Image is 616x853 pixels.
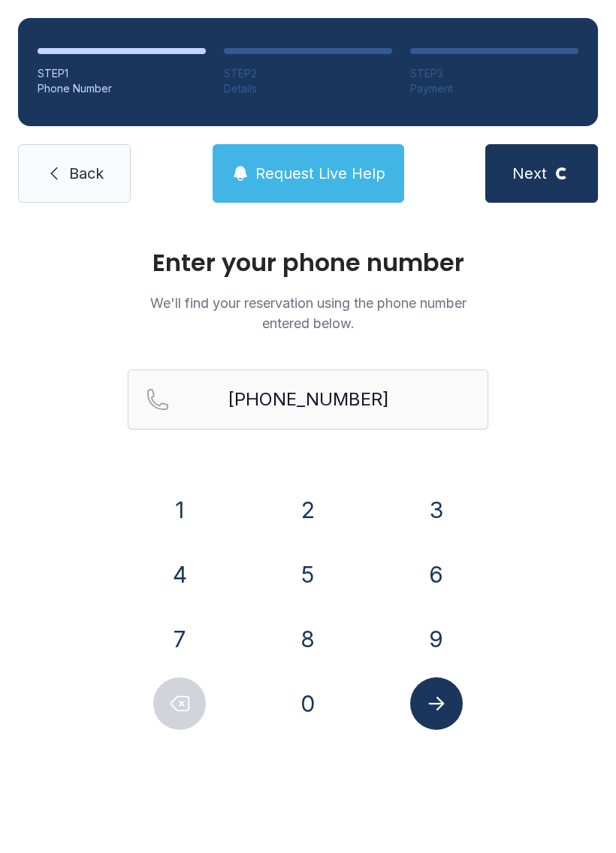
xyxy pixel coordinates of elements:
[410,81,578,96] div: Payment
[128,369,488,430] input: Reservation phone number
[282,484,334,536] button: 2
[38,66,206,81] div: STEP 1
[282,613,334,665] button: 8
[69,163,104,184] span: Back
[410,484,463,536] button: 3
[410,548,463,601] button: 6
[224,81,392,96] div: Details
[255,163,385,184] span: Request Live Help
[410,66,578,81] div: STEP 3
[410,677,463,730] button: Submit lookup form
[128,251,488,275] h1: Enter your phone number
[153,613,206,665] button: 7
[153,484,206,536] button: 1
[153,677,206,730] button: Delete number
[38,81,206,96] div: Phone Number
[282,677,334,730] button: 0
[153,548,206,601] button: 4
[128,293,488,333] p: We'll find your reservation using the phone number entered below.
[282,548,334,601] button: 5
[410,613,463,665] button: 9
[224,66,392,81] div: STEP 2
[512,163,547,184] span: Next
